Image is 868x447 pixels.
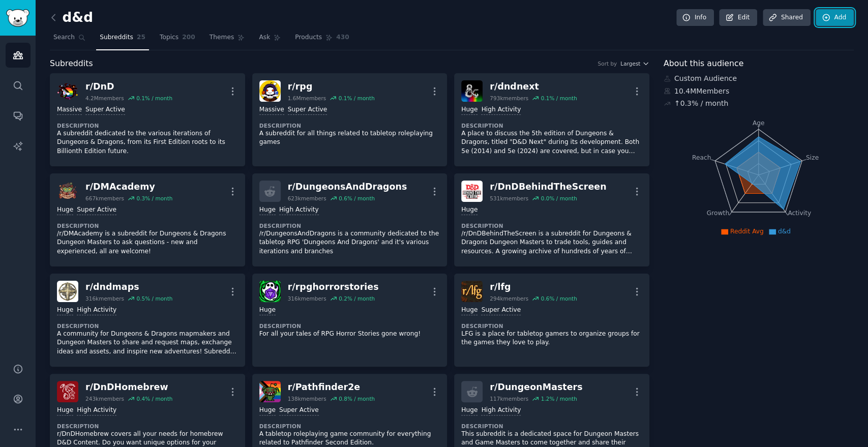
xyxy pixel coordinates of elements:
[461,281,483,302] img: lfg
[6,9,29,27] img: GummySearch logo
[259,129,440,147] p: A subreddit for all things related to tabletop roleplaying games
[279,205,319,215] div: High Activity
[461,205,477,215] div: Huge
[461,322,642,330] dt: Description
[805,154,818,161] tspan: Size
[752,120,764,127] tspan: Age
[259,105,284,115] div: Massive
[85,95,124,102] div: 4.2M members
[259,80,281,102] img: rpg
[85,295,124,302] div: 316k members
[541,195,577,202] div: 0.0 % / month
[57,322,238,330] dt: Description
[57,205,73,215] div: Huge
[255,29,284,50] a: Ask
[259,33,270,42] span: Ask
[77,205,116,215] div: Super Active
[136,295,172,302] div: 0.5 % / month
[50,57,93,70] span: Subreddits
[100,33,133,42] span: Subreddits
[620,60,649,67] button: Largest
[664,73,854,84] div: Custom Audience
[461,222,642,229] dt: Description
[461,181,483,202] img: DnDBehindTheScreen
[259,322,440,330] dt: Description
[57,80,78,102] img: DnD
[461,80,483,102] img: dndnext
[676,9,714,26] a: Info
[461,122,642,129] dt: Description
[339,95,375,102] div: 0.1 % / month
[288,95,326,102] div: 1.6M members
[597,60,617,67] div: Sort by
[57,330,238,356] p: A community for Dungeons & Dragons mapmakers and Dungeon Masters to share and request maps, excha...
[461,129,642,156] p: A place to discuss the 5th edition of Dungeons & Dragons, titled "D&D Next" during its developmen...
[85,381,172,394] div: r/ DnDHomebrew
[461,306,477,315] div: Huge
[85,395,124,402] div: 243k members
[57,406,73,415] div: Huge
[481,306,521,315] div: Super Active
[136,95,172,102] div: 0.1 % / month
[259,381,281,402] img: Pathfinder2e
[57,122,238,129] dt: Description
[541,295,577,302] div: 0.6 % / month
[692,154,711,161] tspan: Reach
[674,98,728,109] div: ↑ 0.3 % / month
[288,395,326,402] div: 138k members
[339,195,375,202] div: 0.6 % / month
[778,228,791,235] span: d&d
[50,29,89,50] a: Search
[50,274,245,367] a: dndmapsr/dndmaps316kmembers0.5% / monthHugeHigh ActivityDescriptionA community for Dungeons & Dra...
[490,181,606,193] div: r/ DnDBehindTheScreen
[96,29,149,50] a: Subreddits25
[295,33,322,42] span: Products
[788,210,811,217] tspan: Activity
[57,229,238,256] p: /r/DMAcademy is a subreddit for Dungeons & Dragons Dungeon Masters to ask questions - new and exp...
[461,423,642,430] dt: Description
[279,406,319,415] div: Super Active
[259,281,281,302] img: rpghorrorstories
[730,228,764,235] span: Reddit Avg
[490,381,582,394] div: r/ DungeonMasters
[719,9,757,26] a: Edit
[182,33,195,42] span: 200
[85,105,125,115] div: Super Active
[336,33,349,42] span: 430
[206,29,249,50] a: Themes
[339,395,375,402] div: 0.8 % / month
[53,33,75,42] span: Search
[259,330,440,339] p: For all your tales of RPG Horror Stories gone wrong!
[481,406,521,415] div: High Activity
[50,10,93,26] h2: d&d
[490,395,528,402] div: 117k members
[816,9,854,26] a: Add
[490,80,577,93] div: r/ dndnext
[259,423,440,430] dt: Description
[541,95,577,102] div: 0.1 % / month
[454,274,649,367] a: lfgr/lfg294kmembers0.6% / monthHugeSuper ActiveDescriptionLFG is a place for tabletop gamers to o...
[288,381,375,394] div: r/ Pathfinder2e
[259,229,440,256] p: /r/DungeonsAndDragons is a community dedicated to the tabletop RPG 'Dungeons And Dragons' and it'...
[160,33,178,42] span: Topics
[288,295,326,302] div: 316k members
[252,73,447,166] a: rpgr/rpg1.6Mmembers0.1% / monthMassiveSuper ActiveDescriptionA subreddit for all things related t...
[461,229,642,256] p: /r/DnDBehindTheScreen is a subreddit for Dungeons & Dragons Dungeon Masters to trade tools, guide...
[85,195,124,202] div: 667k members
[541,395,577,402] div: 1.2 % / month
[209,33,234,42] span: Themes
[57,129,238,156] p: A subreddit dedicated to the various iterations of Dungeons & Dragons, from its First Edition roo...
[288,80,375,93] div: r/ rpg
[291,29,352,50] a: Products430
[454,173,649,266] a: DnDBehindTheScreenr/DnDBehindTheScreen531kmembers0.0% / monthHugeDescription/r/DnDBehindTheScreen...
[490,195,528,202] div: 531k members
[252,274,447,367] a: rpghorrorstoriesr/rpghorrorstories316kmembers0.2% / monthHugeDescriptionFor all your tales of RPG...
[259,205,276,215] div: Huge
[137,33,145,42] span: 25
[461,406,477,415] div: Huge
[288,195,326,202] div: 623k members
[288,181,407,193] div: r/ DungeonsAndDragons
[57,306,73,315] div: Huge
[288,105,327,115] div: Super Active
[85,181,172,193] div: r/ DMAcademy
